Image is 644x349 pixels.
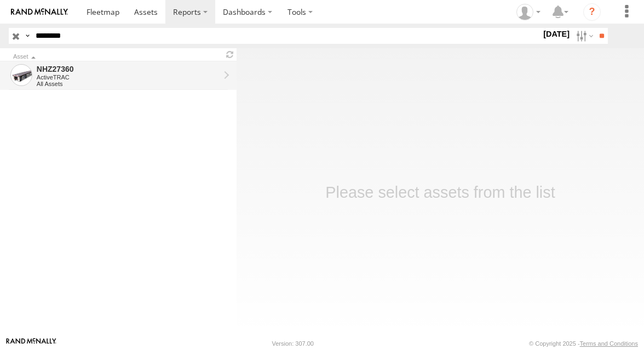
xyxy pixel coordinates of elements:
[529,340,638,347] div: © Copyright 2025 -
[11,8,68,16] img: rand-logo.svg
[272,340,314,347] div: Version: 307.00
[580,340,638,347] a: Terms and Conditions
[37,64,220,74] div: NHZ27360 - View Asset History
[37,81,220,87] div: All Assets
[583,3,601,21] i: ?
[541,28,572,40] label: [DATE]
[13,54,219,60] div: Click to Sort
[223,49,237,60] span: Refresh
[572,28,595,44] label: Search Filter Options
[513,4,544,20] div: Zulema McIntosch
[23,28,32,44] label: Search Query
[37,74,220,81] div: ActiveTRAC
[6,338,56,349] a: Visit our Website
